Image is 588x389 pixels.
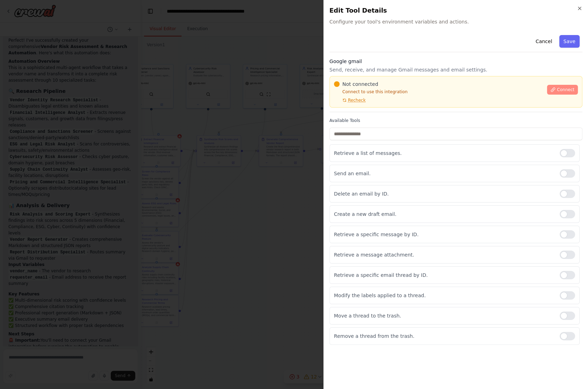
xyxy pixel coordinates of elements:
[334,89,543,95] p: Connect to use this integration
[559,35,580,48] button: Save
[334,272,554,279] p: Retrieve a specific email thread by ID.
[342,81,378,88] span: Not connected
[334,251,554,258] p: Retrieve a message attachment.
[329,18,582,25] span: Configure your tool's environment variables and actions.
[547,85,578,95] button: Connect
[334,190,554,197] p: Delete an email by ID.
[329,66,582,73] p: Send, receive, and manage Gmail messages and email settings.
[334,150,554,157] p: Retrieve a list of messages.
[557,87,574,93] span: Connect
[334,312,554,319] p: Move a thread to the trash.
[531,35,556,48] button: Cancel
[334,231,554,238] p: Retrieve a specific message by ID.
[334,97,365,103] button: Recheck
[334,333,554,340] p: Remove a thread from the trash.
[329,58,582,65] h3: Google gmail
[334,170,554,177] p: Send an email.
[348,97,365,103] span: Recheck
[329,6,582,15] h2: Edit Tool Details
[329,118,582,123] label: Available Tools
[334,292,554,299] p: Modify the labels applied to a thread.
[334,211,554,218] p: Create a new draft email.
